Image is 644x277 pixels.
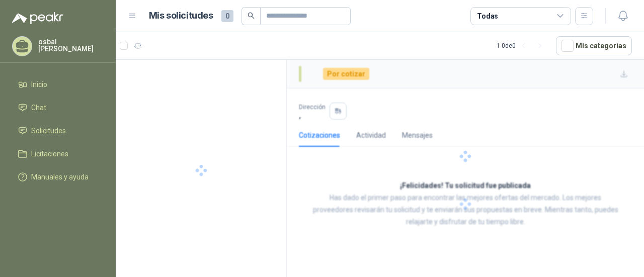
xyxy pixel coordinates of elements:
[31,102,46,113] span: Chat
[31,79,47,90] span: Inicio
[221,10,233,22] span: 0
[556,36,632,55] button: Mís categorías
[12,98,104,117] a: Chat
[31,171,89,182] span: Manuales y ayuda
[12,144,104,163] a: Licitaciones
[12,121,104,140] a: Solicitudes
[31,148,68,159] span: Licitaciones
[12,167,104,187] a: Manuales y ayuda
[497,38,548,54] div: 1 - 0 de 0
[12,12,63,24] img: Logo peakr
[38,38,104,52] p: osbal [PERSON_NAME]
[12,75,104,94] a: Inicio
[248,12,255,19] span: search
[149,9,213,23] h1: Mis solicitudes
[31,125,66,136] span: Solicitudes
[477,11,498,22] div: Todas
